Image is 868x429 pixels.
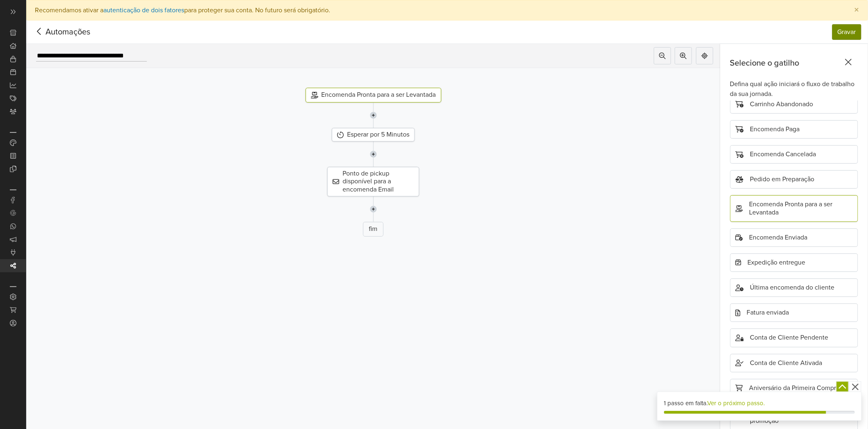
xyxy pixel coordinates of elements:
[370,196,377,222] img: line-7960e5f4d2b50ad2986e.svg
[370,141,377,167] img: line-7960e5f4d2b50ad2986e.svg
[363,222,384,237] div: fim
[306,88,441,103] div: Encomenda Pronta para a ser Levantada
[730,195,858,221] div: Encomenda Pronta para a ser Levantada
[730,303,858,322] div: Fatura enviada
[327,167,419,196] div: Ponto de pickup disponível para a encomenda Email
[730,57,855,69] div: Selecione o gatilho
[10,132,16,133] p: Customização
[708,399,765,407] a: Ver o próximo passo.
[730,278,858,297] div: Última encomenda do cliente
[730,95,858,114] div: Carrinho Abandonado
[730,79,858,99] div: Defina qual ação iniciará o fluxo de trabalho da sua jornada.
[730,228,858,247] div: Encomenda Enviada
[730,329,858,347] div: Conta de Cliente Pendente
[730,170,858,189] div: Pedido em Preparação
[103,6,184,14] a: autenticação de dois fatores
[730,379,858,397] div: Aniversário da Primeira Compra
[730,120,858,139] div: Encomenda Paga
[730,253,858,272] div: Expedição entregue
[832,24,861,40] button: Gravar
[33,26,78,38] span: Automações
[10,189,16,190] p: Integrações
[730,354,858,372] div: Conta de Cliente Ativada
[10,286,16,287] p: Definições
[332,128,415,141] div: Esperar por 5 Minutos
[730,145,858,164] div: Encomenda Cancelada
[854,4,859,16] span: ×
[664,399,855,408] div: 1 passo em falta.
[846,0,868,20] button: Close
[370,103,377,128] img: line-7960e5f4d2b50ad2986e.svg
